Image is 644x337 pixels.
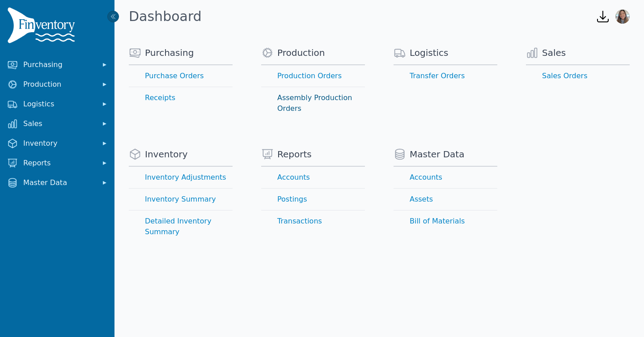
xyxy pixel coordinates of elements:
[129,8,202,25] h1: Dashboard
[4,135,111,152] button: Inventory
[410,148,464,160] span: Master Data
[261,65,365,87] a: Production Orders
[4,115,111,133] button: Sales
[4,56,111,74] button: Purchasing
[394,211,497,232] a: Bill of Materials
[129,189,233,210] a: Inventory Summary
[23,158,95,168] span: Reports
[277,46,325,59] span: Production
[23,118,95,129] span: Sales
[261,211,365,232] a: Transactions
[23,177,95,188] span: Master Data
[410,46,449,59] span: Logistics
[4,174,111,192] button: Master Data
[23,59,95,70] span: Purchasing
[394,189,497,210] a: Assets
[277,148,312,160] span: Reports
[4,95,111,113] button: Logistics
[261,167,365,188] a: Accounts
[526,65,630,87] a: Sales Orders
[261,87,365,119] a: Assembly Production Orders
[261,189,365,210] a: Postings
[7,7,79,47] img: Finventory
[129,167,233,188] a: Inventory Adjustments
[4,76,111,93] button: Production
[542,46,566,59] span: Sales
[129,211,233,243] a: Detailed Inventory Summary
[145,46,194,59] span: Purchasing
[394,65,497,87] a: Transfer Orders
[129,65,233,87] a: Purchase Orders
[394,167,497,188] a: Accounts
[23,79,95,90] span: Production
[23,99,95,110] span: Logistics
[615,9,630,24] img: Bernice Wang
[4,154,111,172] button: Reports
[23,138,95,149] span: Inventory
[129,87,233,109] a: Receipts
[145,148,188,160] span: Inventory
